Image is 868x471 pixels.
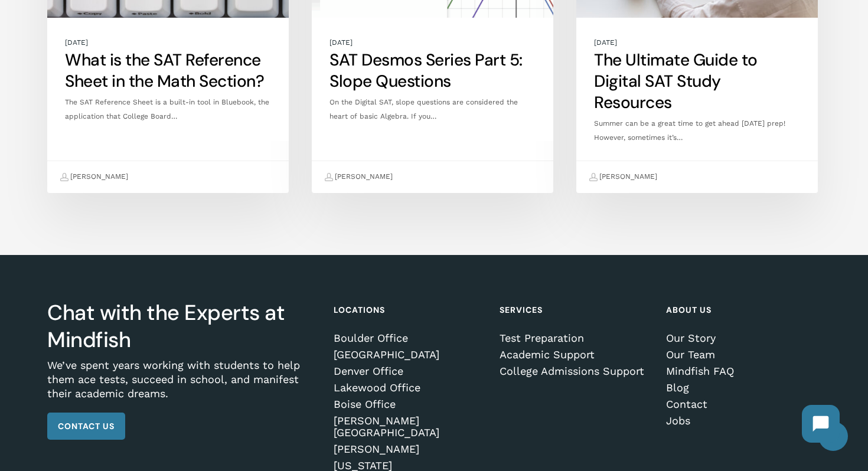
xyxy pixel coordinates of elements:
a: Contact [666,398,817,410]
a: Test Preparation [500,332,650,344]
a: [PERSON_NAME] [324,167,393,187]
a: Denver Office [334,365,484,377]
a: [GEOGRAPHIC_DATA] [334,349,484,361]
a: College Admissions Support [500,365,650,377]
a: Academic Support [500,349,650,361]
p: We’ve spent years working with students to help them ace tests, succeed in school, and manifest t... [47,358,318,413]
h4: Services [500,299,650,320]
a: [PERSON_NAME] [589,167,657,187]
h3: Chat with the Experts at Mindfish [47,299,318,354]
a: Boise Office [334,398,484,410]
a: [PERSON_NAME] [60,167,128,187]
a: Blog [666,382,817,394]
a: Mindfish FAQ [666,365,817,377]
a: Contact Us [47,413,125,440]
span: Contact Us [58,420,115,432]
a: Our Team [666,349,817,361]
a: Jobs [666,415,817,427]
h4: Locations [334,299,484,320]
iframe: Chatbot [790,393,851,454]
a: Our Story [666,332,817,344]
a: Lakewood Office [334,382,484,394]
a: [PERSON_NAME][GEOGRAPHIC_DATA] [334,415,484,439]
a: [PERSON_NAME] [334,443,484,455]
a: Boulder Office [334,332,484,344]
h4: About Us [666,299,817,320]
